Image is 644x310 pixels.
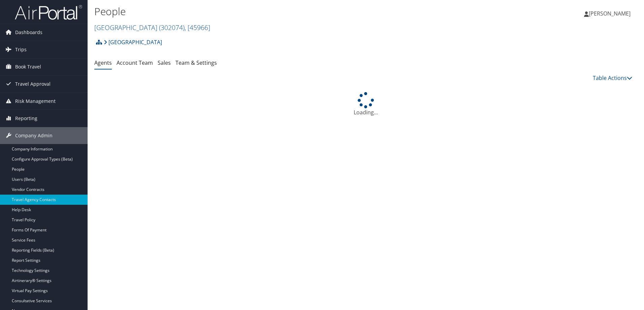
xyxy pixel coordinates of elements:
[94,4,456,19] h1: People
[104,35,162,49] a: [GEOGRAPHIC_DATA]
[15,127,53,144] span: Company Admin
[159,23,185,32] span: ( 302074 )
[15,93,56,110] span: Risk Management
[94,23,210,32] a: [GEOGRAPHIC_DATA]
[94,59,112,66] a: Agents
[158,59,171,66] a: Sales
[15,58,41,75] span: Book Travel
[589,10,631,17] span: [PERSON_NAME]
[185,23,210,32] span: , [ 45966 ]
[175,59,217,66] a: Team & Settings
[15,4,82,20] img: airportal-logo.png
[15,24,42,41] span: Dashboards
[15,76,51,92] span: Travel Approval
[94,92,637,116] div: Loading...
[593,74,632,82] a: Table Actions
[15,41,27,58] span: Trips
[117,59,153,66] a: Account Team
[15,110,37,127] span: Reporting
[584,3,637,24] a: [PERSON_NAME]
